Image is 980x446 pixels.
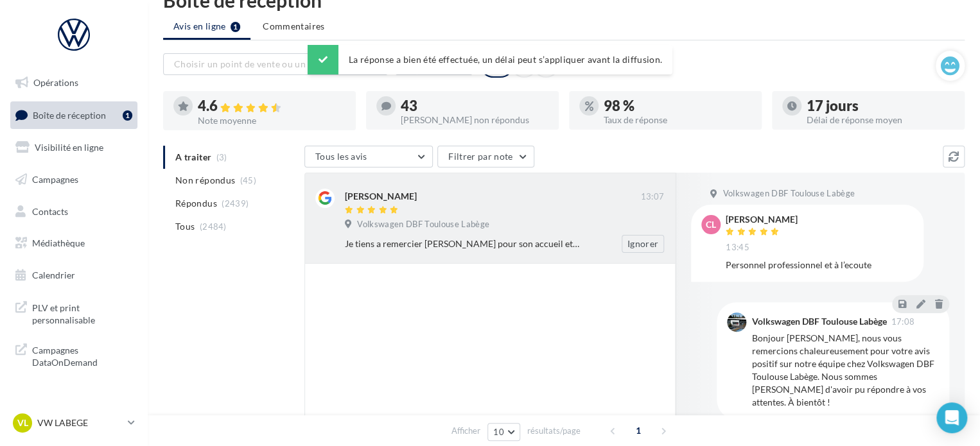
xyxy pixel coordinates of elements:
[751,332,939,409] div: Bonjour [PERSON_NAME], nous vous remercions chaleureusement pour votre avis positif sur notre équ...
[726,215,798,224] div: [PERSON_NAME]
[33,77,78,88] span: Opérations
[527,425,581,437] span: résultats/page
[451,425,480,437] span: Afficher
[8,336,140,374] a: Campagnes DataOnDemand
[891,318,914,326] span: 17:08
[198,99,346,114] div: 4.6
[198,116,346,125] div: Note moyenne
[8,134,140,161] a: Visibilité en ligne
[123,110,132,121] div: 1
[222,198,249,209] span: (2439)
[8,69,140,96] a: Opérations
[17,416,28,429] span: VL
[345,237,581,250] div: Je tiens a remercier [PERSON_NAME] pour son accueil et son geste commercial. Je recommande la con...
[345,190,417,203] div: [PERSON_NAME]
[37,416,123,429] p: VW LABEGE
[628,420,649,441] span: 1
[640,191,664,203] span: 13:07
[10,411,137,435] a: VL VW LABEGE
[32,341,132,369] span: Campagnes DataOnDemand
[32,270,75,280] span: Calendrier
[308,45,672,74] div: La réponse a bien été effectuée, un délai peut s’appliquer avant la diffusion.
[936,402,967,433] div: Open Intercom Messenger
[8,262,140,289] a: Calendrier
[35,142,103,153] span: Visibilité en ligne
[437,146,534,167] button: Filtrer par note
[726,242,749,253] span: 13:45
[315,151,367,162] span: Tous les avis
[487,423,520,441] button: 10
[32,299,132,327] span: PLV et print personnalisable
[357,219,489,230] span: Volkswagen DBF Toulouse Labège
[8,294,140,332] a: PLV et print personnalisable
[751,317,886,326] div: Volkswagen DBF Toulouse Labège
[8,166,140,193] a: Campagnes
[401,99,548,113] div: 43
[200,221,227,232] span: (2484)
[807,99,954,113] div: 17 jours
[604,99,751,113] div: 98 %
[604,116,751,124] div: Taux de réponse
[401,116,548,124] div: [PERSON_NAME] non répondus
[263,20,324,33] span: Commentaires
[163,53,388,75] button: Choisir un point de vente ou un code magasin
[175,174,235,187] span: Non répondus
[8,230,140,257] a: Médiathèque
[493,427,504,437] span: 10
[304,146,433,167] button: Tous les avis
[33,109,106,120] span: Boîte de réception
[726,259,913,271] div: Personnel professionnel et à l’ecoute
[706,218,716,231] span: CL
[174,58,364,69] span: Choisir un point de vente ou un code magasin
[175,197,217,210] span: Répondus
[240,175,256,185] span: (45)
[722,188,855,200] span: Volkswagen DBF Toulouse Labège
[8,101,140,129] a: Boîte de réception1
[622,235,664,253] button: Ignorer
[32,205,68,216] span: Contacts
[8,198,140,225] a: Contacts
[32,174,78,185] span: Campagnes
[807,116,954,124] div: Délai de réponse moyen
[175,220,195,233] span: Tous
[32,237,85,248] span: Médiathèque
